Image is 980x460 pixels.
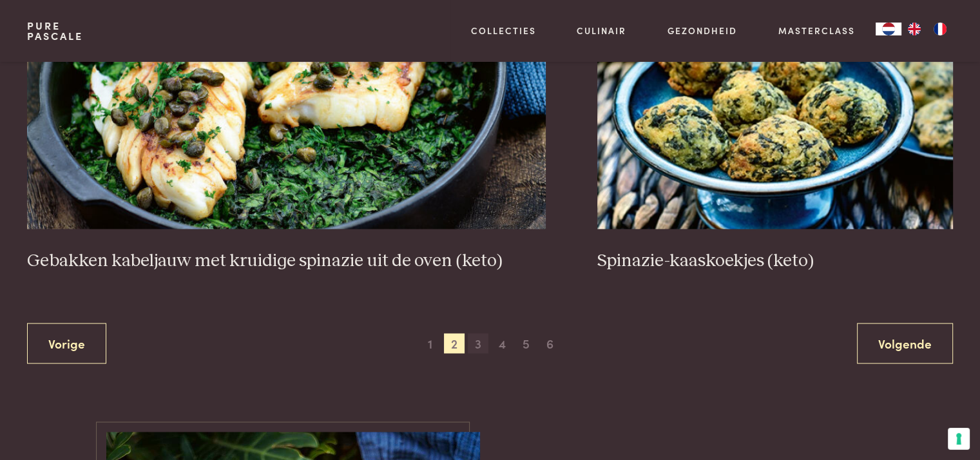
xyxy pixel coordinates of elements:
a: PurePascale [27,21,83,41]
span: 5 [515,333,536,354]
a: NL [876,23,901,35]
span: 4 [492,333,512,354]
a: Masterclass [778,24,855,37]
span: 3 [468,333,488,354]
span: 6 [540,333,561,354]
span: 2 [444,333,465,354]
ul: Language list [901,23,953,35]
aside: Language selected: Nederlands [876,23,953,35]
a: Volgende [857,323,953,363]
a: Gezondheid [668,24,737,37]
h3: Spinazie-kaaskoekjes (keto) [597,249,953,272]
a: Culinair [577,24,626,37]
h3: Gebakken kabeljauw met kruidige spinazie uit de oven (keto) [27,249,546,272]
a: Collecties [471,24,536,37]
a: FR [927,23,953,35]
a: Vorige [27,323,106,363]
div: Language [876,23,901,35]
button: Uw voorkeuren voor toestemming voor trackingtechnologieën [948,428,970,450]
span: 1 [420,333,441,354]
a: EN [901,23,927,35]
